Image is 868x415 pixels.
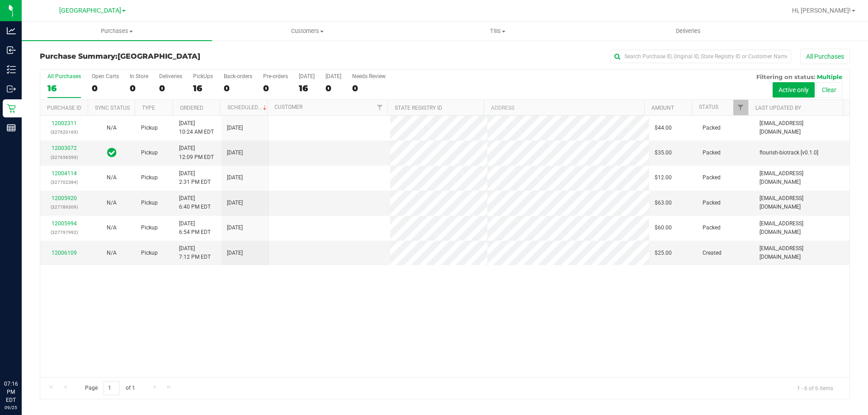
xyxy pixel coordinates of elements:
inline-svg: Inventory [7,65,16,74]
span: $60.00 [655,224,672,232]
span: Page of 1 [77,381,142,395]
inline-svg: Analytics [7,26,16,35]
span: [EMAIL_ADDRESS][DOMAIN_NAME] [759,194,844,211]
span: [EMAIL_ADDRESS][DOMAIN_NAME] [759,119,844,136]
p: (327620169) [46,128,82,136]
div: PickUps [193,73,213,79]
button: N/A [107,199,117,207]
span: [DATE] [227,199,243,207]
button: N/A [107,224,117,232]
span: $63.00 [655,199,672,207]
button: Clear [816,82,842,98]
span: Packed [703,149,721,157]
span: [DATE] [227,124,243,132]
p: (327797992) [46,228,82,237]
div: Open Carts [92,73,119,79]
a: Purchases [22,22,212,41]
span: Pickup [141,124,158,132]
div: All Purchases [47,73,81,79]
a: Last Updated By [755,105,801,111]
span: 1 - 6 of 6 items [790,381,840,395]
span: Pickup [141,149,158,157]
p: (327789309) [46,203,82,211]
div: In Store [130,73,148,79]
span: [EMAIL_ADDRESS][DOMAIN_NAME] [759,219,844,237]
span: [DATE] 12:09 PM EDT [179,144,214,161]
a: Amount [651,105,674,111]
a: Type [142,105,155,111]
a: 12004114 [52,170,77,177]
span: $12.00 [655,173,672,182]
div: Pre-orders [263,73,288,79]
div: 16 [193,83,213,93]
span: Pickup [141,199,158,207]
a: Purchase ID [47,105,81,111]
span: [DATE] 6:54 PM EDT [179,219,211,237]
div: 0 [352,83,386,93]
p: (327656599) [46,153,82,162]
a: Sync Status [95,105,130,111]
span: Hi, [PERSON_NAME]! [792,7,851,14]
button: N/A [107,124,117,132]
a: Filter [733,100,748,115]
span: [DATE] 2:31 PM EDT [179,169,211,187]
a: Ordered [180,105,203,111]
a: 12005920 [52,195,77,201]
a: 12005994 [52,220,77,227]
a: Status [699,104,718,110]
span: Not Applicable [107,174,117,181]
div: 0 [159,83,182,93]
button: N/A [107,249,117,257]
div: Deliveries [159,73,182,79]
div: [DATE] [325,73,341,79]
span: [DATE] [227,224,243,232]
a: 12006109 [52,250,77,256]
div: 16 [299,83,315,93]
span: [DATE] 10:24 AM EDT [179,119,214,136]
span: [GEOGRAPHIC_DATA] [118,52,200,61]
span: Purchases [22,27,212,35]
inline-svg: Reports [7,123,16,132]
iframe: Resource center [9,343,36,370]
span: Not Applicable [107,224,117,231]
p: 09/25 [4,404,18,411]
span: Pickup [141,173,158,182]
span: Pickup [141,224,158,232]
a: Filter [373,100,387,115]
div: 0 [92,83,119,93]
a: 12003072 [52,145,77,151]
span: [DATE] [227,149,243,157]
input: Search Purchase ID, Original ID, State Registry ID or Customer Name... [610,50,791,63]
span: [EMAIL_ADDRESS][DOMAIN_NAME] [759,244,844,261]
span: [DATE] [227,173,243,182]
input: 1 [104,381,120,395]
span: Multiple [817,73,842,80]
button: Active only [773,82,815,98]
a: Scheduled [227,104,269,111]
h3: Purchase Summary: [40,52,310,61]
inline-svg: Retail [7,104,16,113]
p: (327702384) [46,178,82,187]
p: 07:16 PM EDT [4,380,18,404]
a: State Registry ID [395,105,442,111]
span: [EMAIL_ADDRESS][DOMAIN_NAME] [759,169,844,187]
a: Customers [212,22,402,41]
span: Packed [703,224,721,232]
span: [GEOGRAPHIC_DATA] [59,7,121,14]
span: Customers [212,27,402,35]
a: Tills [402,22,593,41]
inline-svg: Inbound [7,46,16,55]
div: [DATE] [299,73,315,79]
th: Address [484,100,644,116]
div: 16 [47,83,81,93]
span: In Sync [107,146,117,159]
div: 0 [263,83,288,93]
a: Deliveries [593,22,783,41]
inline-svg: Outbound [7,84,16,93]
a: Customer [274,104,302,110]
span: Not Applicable [107,250,117,256]
span: Packed [703,173,721,182]
span: Not Applicable [107,125,117,131]
div: 0 [325,83,341,93]
span: [DATE] [227,249,243,257]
